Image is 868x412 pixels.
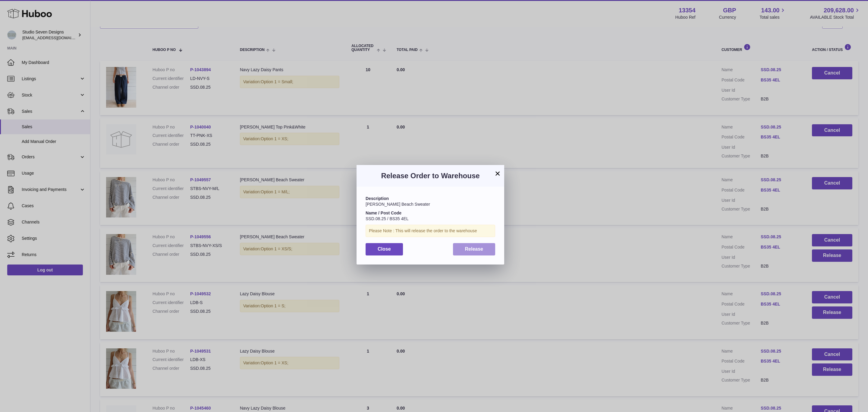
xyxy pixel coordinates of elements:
[366,202,430,207] span: [PERSON_NAME] Beach Sweater
[366,211,401,215] strong: Name / Post Code
[494,170,501,177] button: ×
[366,225,495,237] div: Please Note : This will release the order to the warehouse
[366,216,408,221] span: SSD.08.25 / BS35 4EL
[366,243,403,255] button: Close
[378,246,391,252] span: Close
[465,246,483,252] span: Release
[453,243,495,255] button: Release
[366,171,495,181] h3: Release Order to Warehouse
[366,196,389,201] strong: Description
